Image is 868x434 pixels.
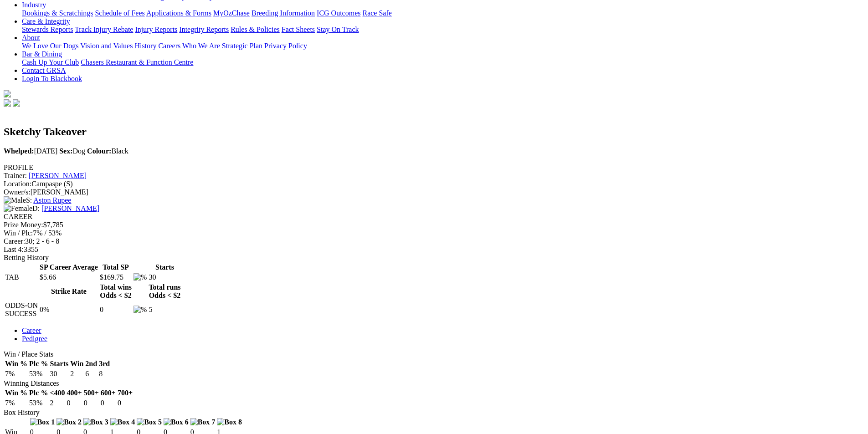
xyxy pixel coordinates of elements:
[4,147,57,155] span: [DATE]
[4,350,864,358] div: Win / Place Stats
[39,283,98,300] th: Strike Rate
[49,398,65,408] td: 2
[22,34,40,41] a: About
[4,229,33,237] span: Win / Plc:
[4,196,26,204] img: Male
[137,418,162,426] img: Box 5
[4,126,864,138] h2: Sketchy Takeover
[5,398,28,408] td: 7%
[4,196,32,204] span: S:
[29,398,48,408] td: 53%
[67,388,82,398] th: 400+
[29,388,48,398] th: Plc %
[99,283,132,300] th: Total wins Odds < $2
[317,9,360,17] a: ICG Outcomes
[49,369,69,378] td: 30
[29,359,48,368] th: Plc %
[117,388,133,398] th: 700+
[134,306,147,314] img: %
[110,418,135,426] img: Box 4
[4,163,864,172] div: PROFILE
[222,42,262,50] a: Strategic Plan
[41,204,99,212] a: [PERSON_NAME]
[4,90,11,97] img: logo-grsa-white.png
[4,99,11,107] img: facebook.svg
[22,26,864,34] div: Care & Integrity
[22,50,62,58] a: Bar & Dining
[5,388,28,398] th: Win %
[59,147,85,155] span: Dog
[164,418,189,426] img: Box 6
[29,369,48,378] td: 53%
[98,359,110,368] th: 3rd
[81,58,193,66] a: Chasers Restaurant & Function Centre
[22,9,93,17] a: Bookings & Scratchings
[4,221,864,229] div: $7,785
[22,26,73,33] a: Stewards Reports
[5,359,28,368] th: Win %
[22,17,70,25] a: Care & Integrity
[4,188,864,196] div: [PERSON_NAME]
[70,369,84,378] td: 2
[146,9,211,17] a: Applications & Forms
[29,172,87,179] a: [PERSON_NAME]
[22,327,41,334] a: Career
[13,99,20,107] img: twitter.svg
[4,204,40,212] span: D:
[39,263,98,272] th: SP Career Average
[83,398,99,408] td: 0
[231,26,280,33] a: Rules & Policies
[22,42,864,50] div: About
[85,369,98,378] td: 6
[4,180,31,188] span: Location:
[22,335,47,342] a: Pedigree
[83,418,108,426] img: Box 3
[99,273,132,282] td: $169.75
[100,388,116,398] th: 600+
[362,9,391,17] a: Race Safe
[4,245,864,254] div: 3355
[148,273,181,282] td: 30
[217,418,242,426] img: Box 8
[39,301,98,318] td: 0%
[4,245,24,253] span: Last 4:
[67,398,82,408] td: 0
[117,398,133,408] td: 0
[99,301,132,318] td: 0
[83,388,99,398] th: 500+
[264,42,307,50] a: Privacy Policy
[56,418,82,426] img: Box 2
[87,147,111,155] b: Colour:
[39,273,98,282] td: $5.66
[4,254,864,262] div: Betting History
[49,388,65,398] th: <400
[4,237,864,245] div: 30; 2 - 6 - 8
[4,188,31,196] span: Owner/s:
[179,26,229,33] a: Integrity Reports
[70,359,84,368] th: Win
[317,26,359,33] a: Stay On Track
[148,263,181,272] th: Starts
[213,9,250,17] a: MyOzChase
[4,221,43,229] span: Prize Money:
[5,301,38,318] td: ODDS-ON SUCCESS
[4,237,25,245] span: Career:
[282,26,315,33] a: Fact Sheets
[4,379,864,388] div: Winning Distances
[22,1,46,9] a: Industry
[22,58,79,66] a: Cash Up Your Club
[5,273,38,282] td: TAB
[5,369,28,378] td: 7%
[252,9,315,17] a: Breeding Information
[22,42,78,50] a: We Love Our Dogs
[135,26,177,33] a: Injury Reports
[85,359,98,368] th: 2nd
[4,180,864,188] div: Campaspe (S)
[59,147,72,155] b: Sex:
[134,42,156,50] a: History
[100,398,116,408] td: 0
[22,58,864,66] div: Bar & Dining
[22,9,864,17] div: Industry
[49,359,69,368] th: Starts
[134,273,147,281] img: %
